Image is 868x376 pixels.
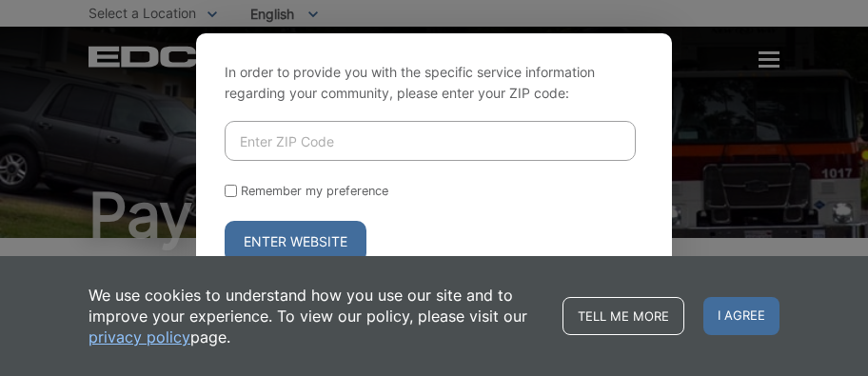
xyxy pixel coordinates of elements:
span: I agree [703,297,779,335]
p: In order to provide you with the specific service information regarding your community, please en... [225,62,643,104]
button: Enter Website [225,221,366,263]
a: Tell me more [562,297,684,335]
label: Remember my preference [241,184,388,198]
a: privacy policy [89,327,190,347]
input: Enter ZIP Code [225,121,636,161]
p: We use cookies to understand how you use our site and to improve your experience. To view our pol... [89,285,543,347]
